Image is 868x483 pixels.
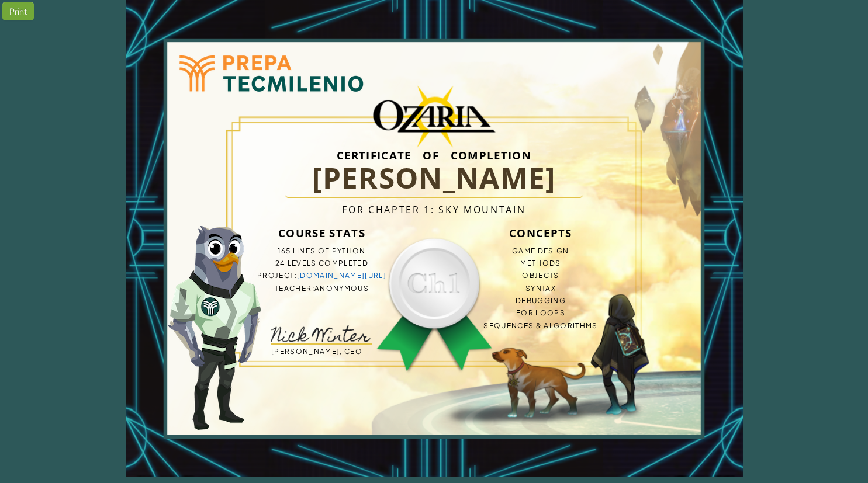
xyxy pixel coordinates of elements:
span: Python [332,246,366,255]
img: tecmilenio-image-1.png [168,226,261,430]
li: Syntax [457,282,625,294]
span: : [312,284,314,293]
span: [PERSON_NAME], CEO [271,347,362,356]
span: Teacher [275,284,312,293]
h3: Certificate of Completion [238,151,631,159]
span: lines of [293,246,330,255]
h1: [PERSON_NAME] [285,159,583,198]
li: Methods [457,257,625,269]
li: Sequences & Algorithms [457,319,625,332]
li: Debugging [457,294,625,307]
span: Project [257,271,294,280]
img: signature-nick.png [271,325,371,342]
span: levels completed [288,259,368,267]
span: 165 [278,246,291,255]
span: 24 [275,259,286,267]
span: Anonymous [314,284,369,293]
img: tecmilenio-logo.png [155,29,386,117]
h3: Course Stats [238,221,406,245]
li: For Loops [457,307,625,319]
span: Chapter 1: Sky Mountain [368,203,525,216]
li: Objects [457,269,625,282]
div: Print [2,2,34,20]
span: For [342,203,364,216]
a: [DOMAIN_NAME][URL] [297,271,386,280]
li: Game Design [457,245,625,257]
h3: Concepts [457,221,625,245]
span: : [295,271,297,280]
